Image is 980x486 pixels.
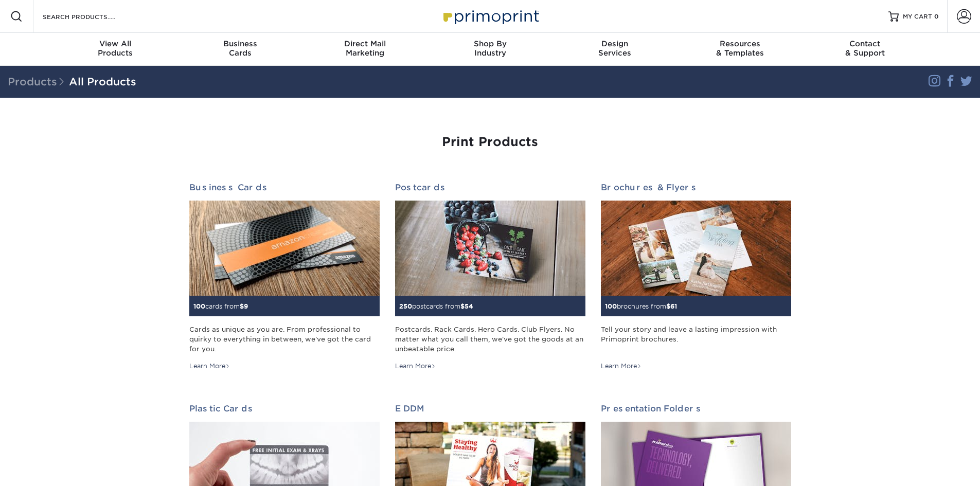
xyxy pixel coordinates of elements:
[395,362,436,371] div: Learn More
[670,302,677,310] span: 61
[69,76,136,88] a: All Products
[601,183,791,192] h2: Brochures & Flyers
[553,39,678,58] div: Services
[427,39,553,48] span: Shop By
[678,33,803,66] a: Resources& Templates
[803,33,928,66] a: Contact& Support
[666,302,670,310] span: $
[395,183,585,192] h2: Postcards
[903,12,932,21] span: MY CART
[189,135,791,150] h1: Print Products
[177,39,302,58] div: Cards
[244,302,248,310] span: 9
[302,39,427,48] span: Direct Mail
[427,33,553,66] a: Shop ByIndustry
[553,39,678,48] span: Design
[240,302,244,310] span: $
[399,302,473,310] small: postcards from
[189,325,380,354] div: Cards as unique as you are. From professional to quirky to everything in between, we've got the c...
[189,201,380,296] img: Business Cards
[601,362,642,371] div: Learn More
[553,33,678,66] a: DesignServices
[605,302,677,310] small: brochures from
[302,39,427,58] div: Marketing
[439,5,542,27] img: Primoprint
[601,201,791,296] img: Brochures & Flyers
[189,183,380,371] a: Business Cards 100cards from$9 Cards as unique as you are. From professional to quirky to everyth...
[460,302,465,310] span: $
[395,404,585,413] h2: EDDM
[53,39,178,58] div: Products
[302,33,427,66] a: Direct MailMarketing
[8,76,69,88] span: Products
[189,362,230,371] div: Learn More
[601,404,791,413] h2: Presentation Folders
[399,302,412,310] span: 250
[53,39,178,48] span: View All
[601,183,791,371] a: Brochures & Flyers 100brochures from$61 Tell your story and leave a lasting impression with Primo...
[678,39,803,48] span: Resources
[803,39,928,58] div: & Support
[53,33,178,66] a: View AllProducts
[605,302,617,310] span: 100
[678,39,803,58] div: & Templates
[193,302,205,310] span: 100
[395,201,585,296] img: Postcards
[189,183,380,192] h2: Business Cards
[934,13,939,20] span: 0
[177,39,302,48] span: Business
[395,325,585,354] div: Postcards. Rack Cards. Hero Cards. Club Flyers. No matter what you call them, we've got the goods...
[395,183,585,371] a: Postcards 250postcards from$54 Postcards. Rack Cards. Hero Cards. Club Flyers. No matter what you...
[803,39,928,48] span: Contact
[465,302,473,310] span: 54
[177,33,302,66] a: BusinessCards
[427,39,553,58] div: Industry
[189,404,380,413] h2: Plastic Cards
[601,325,791,354] div: Tell your story and leave a lasting impression with Primoprint brochures.
[193,302,248,310] small: cards from
[42,10,142,23] input: SEARCH PRODUCTS.....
